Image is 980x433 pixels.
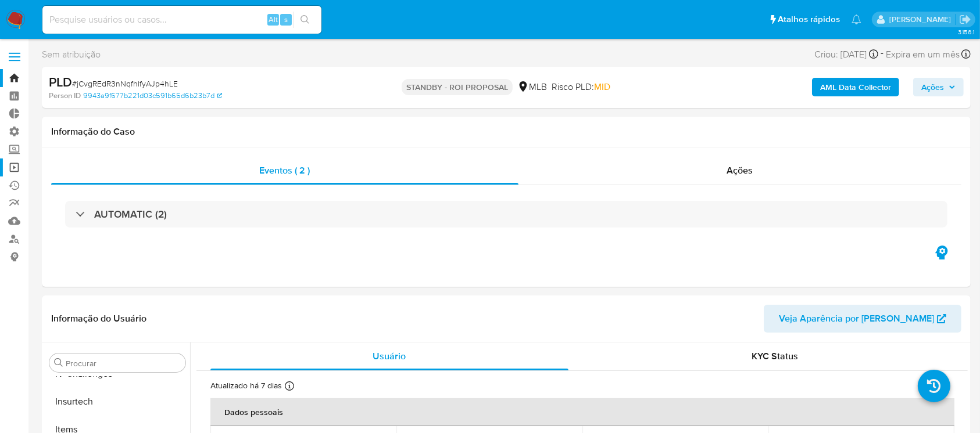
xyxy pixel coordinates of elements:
p: STANDBY - ROI PROPOSAL [402,79,513,95]
span: Eventos ( 2 ) [260,164,310,177]
div: AUTOMATIC (2) [65,201,947,228]
span: - [881,46,884,62]
span: Risco PLD: [552,81,610,93]
span: Atalhos rápidos [778,13,840,26]
a: 9943a9f677b221d03c591b65d6b23b7d [83,91,222,101]
h1: Informação do Usuário [51,313,146,324]
p: adriano.brito@mercadolivre.com [889,14,955,25]
p: Atualizado há 7 dias [210,380,282,391]
span: Ações [921,78,944,96]
button: AML Data Collector [812,78,899,96]
span: Expira em um mês [886,48,960,61]
b: AML Data Collector [820,78,891,96]
span: s [284,14,288,25]
a: Notificações [852,15,861,24]
button: Ações [913,78,964,96]
span: Alt [269,14,278,25]
input: Pesquise usuários ou casos... [42,12,321,27]
span: # jCvgREdR3nNqfhlfyAJp4hLE [72,78,178,89]
div: Criou: [DATE] [814,46,878,62]
input: Procurar [66,358,181,369]
span: Ações [727,164,753,177]
span: Veja Aparência por [PERSON_NAME] [779,305,934,333]
div: MLB [517,81,547,93]
b: PLD [49,73,72,91]
button: Procurar [54,358,63,367]
span: MID [594,80,610,93]
a: Sair [959,13,971,26]
h3: AUTOMATIC (2) [94,208,167,221]
th: Dados pessoais [210,398,954,426]
span: Sem atribuição [42,48,101,61]
span: Usuário [373,349,406,363]
button: search-icon [293,12,317,28]
button: Insurtech [45,388,190,416]
h1: Informação do Caso [51,126,961,138]
button: Veja Aparência por [PERSON_NAME] [764,305,961,333]
b: Person ID [49,91,81,101]
span: KYC Status [752,349,798,363]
